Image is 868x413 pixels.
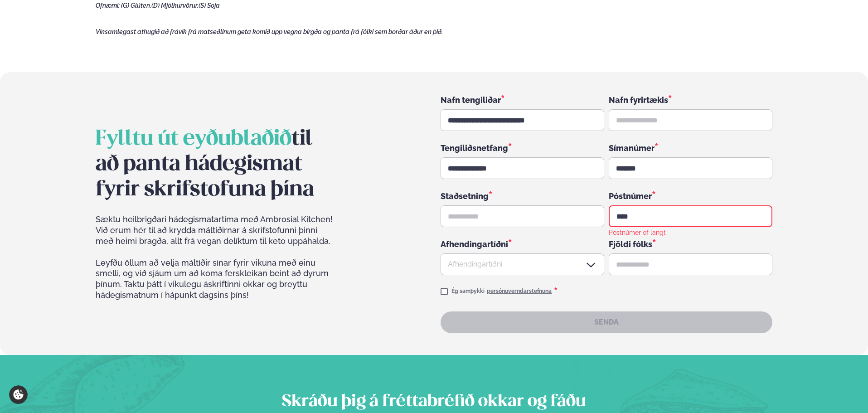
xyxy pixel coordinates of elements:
a: persónuverndarstefnuna [487,288,552,295]
span: Ofnæmi: [96,2,120,9]
span: (S) Soja [199,2,220,9]
div: Afhendingartíðni [441,238,604,249]
div: Fjöldi fólks [609,238,772,250]
div: Nafn tengiliðar [441,94,604,106]
span: Sæktu heilbrigðari hádegismatartíma með Ambrosial Kitchen! Við erum hér til að krydda máltíðirnar... [96,214,335,247]
div: Staðsetning [441,190,604,202]
div: Ég samþykki [451,286,558,297]
span: Fylltu út eyðublaðið [96,129,291,149]
div: Nafn fyrirtækis [609,94,772,106]
div: Tengiliðsnetfang [441,142,604,154]
h2: til að panta hádegismat fyrir skrifstofuna þína [96,126,335,203]
div: Póstnúmer [609,190,772,202]
span: Vinsamlegast athugið að frávik frá matseðlinum geta komið upp vegna birgða og panta frá fólki sem... [96,28,443,35]
span: (D) Mjólkurvörur, [151,2,199,9]
a: Cookie settings [9,385,28,404]
button: Senda [441,311,772,333]
div: Póstnúmer of langt [609,227,666,236]
div: Símanúmer [609,142,772,154]
span: (G) Glúten, [121,2,151,9]
div: Leyfðu öllum að velja máltíðir sínar fyrir vikuna með einu smelli, og við sjáum um að koma ferskl... [96,214,335,334]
